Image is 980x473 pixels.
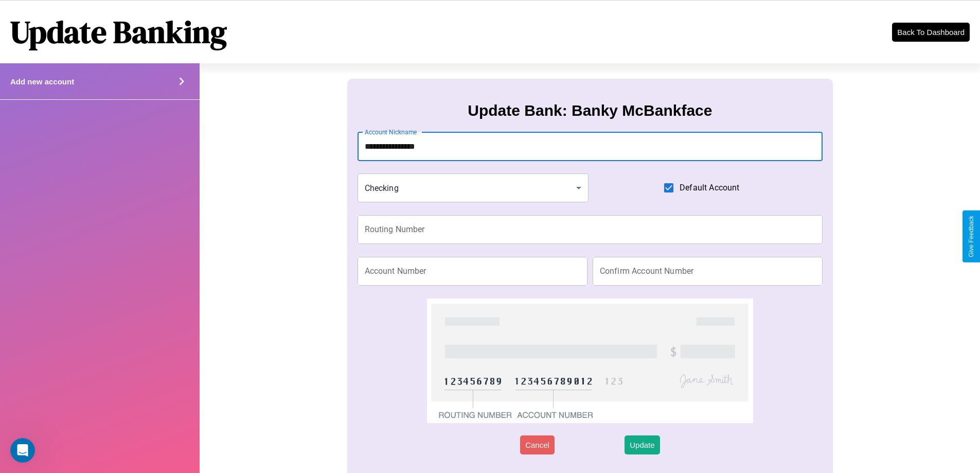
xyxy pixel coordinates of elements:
div: Give Feedback [968,216,975,257]
img: check [427,299,753,423]
button: Update [625,435,660,454]
button: Cancel [520,435,555,454]
iframe: Intercom live chat [10,438,35,463]
h3: Update Bank: Banky McBankface [468,102,712,119]
h1: Update Banking [10,11,227,53]
label: Account Nickname [365,128,417,136]
span: Default Account [680,182,739,194]
button: Back To Dashboard [892,23,970,42]
div: Checking [358,173,589,202]
h4: Add new account [10,77,74,86]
